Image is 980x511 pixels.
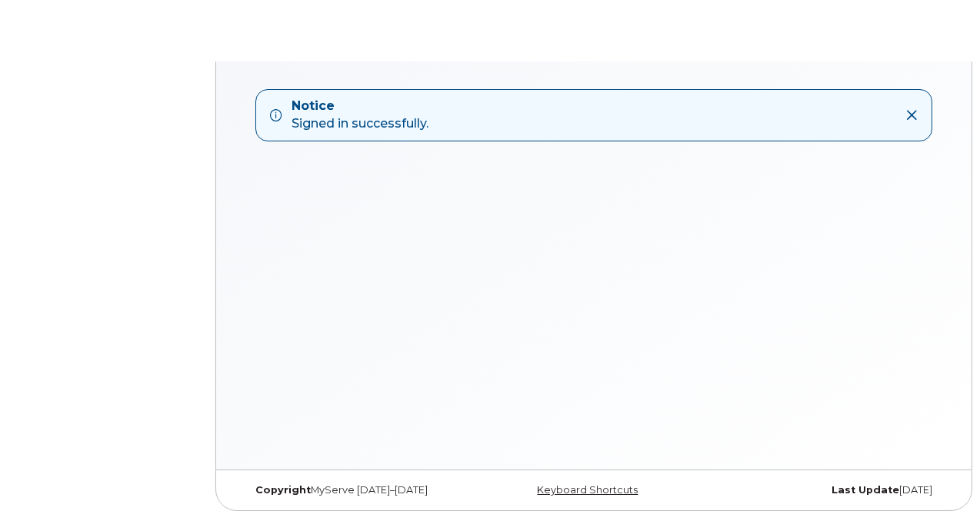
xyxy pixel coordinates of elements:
[244,484,477,496] div: MyServe [DATE]–[DATE]
[711,484,944,496] div: [DATE]
[537,484,638,496] a: Keyboard Shortcuts
[832,484,899,496] strong: Last Update
[292,98,428,133] div: Signed in successfully.
[292,98,428,115] strong: Notice
[255,484,311,496] strong: Copyright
